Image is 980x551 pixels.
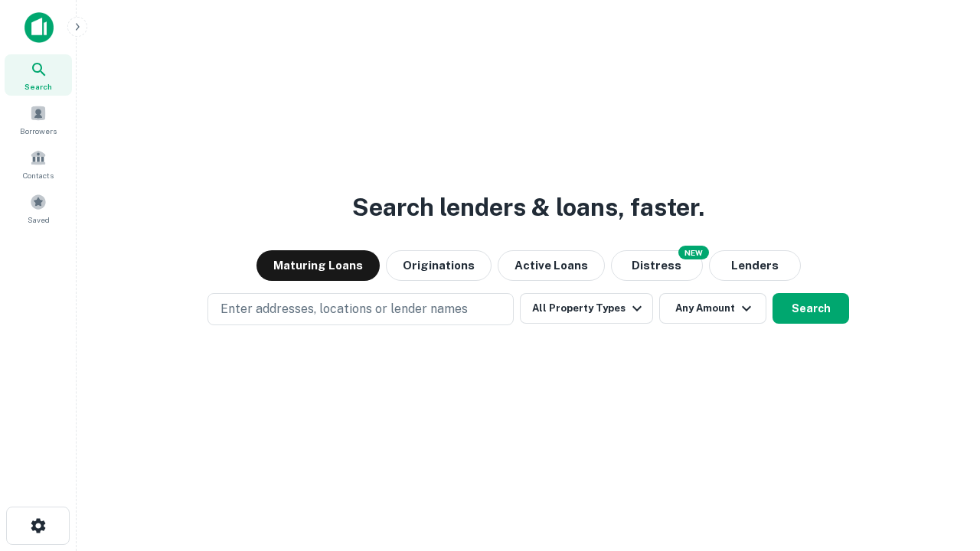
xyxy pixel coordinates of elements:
[5,54,72,96] a: Search
[24,80,52,93] span: Search
[520,293,653,324] button: All Property Types
[23,169,54,181] span: Contacts
[903,429,980,502] iframe: Chat Widget
[256,250,380,281] button: Maturing Loans
[678,246,709,259] div: NEW
[5,143,72,184] a: Contacts
[659,293,766,324] button: Any Amount
[386,250,492,281] button: Originations
[773,293,849,324] button: Search
[24,12,54,43] img: capitalize-icon.png
[207,293,514,325] button: Enter addresses, locations or lender names
[709,250,801,281] button: Lenders
[352,189,704,226] h3: Search lenders & loans, faster.
[611,250,703,281] button: Search distressed loans with lien and other non-mortgage details.
[220,300,468,318] p: Enter addresses, locations or lender names
[28,214,50,226] span: Saved
[20,125,57,137] span: Borrowers
[5,187,72,229] a: Saved
[498,250,605,281] button: Active Loans
[5,99,72,140] a: Borrowers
